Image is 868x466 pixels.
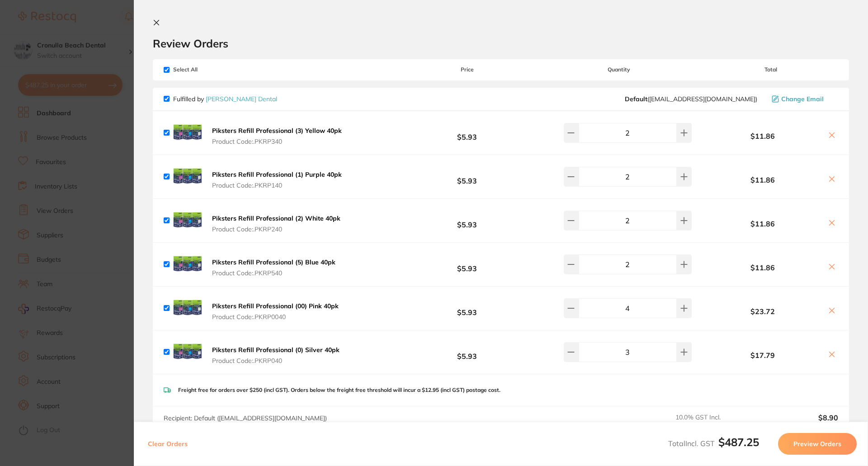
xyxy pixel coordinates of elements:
[164,66,254,73] span: Select All
[400,66,534,73] span: Price
[173,294,202,323] img: c3poNHU5NQ
[703,264,822,272] b: $11.86
[173,206,202,235] img: Y3YxMDVhaQ
[209,302,341,321] button: Piksters Refill Professional (00) Pink 40pk Product Code:.PKRP0040
[625,95,757,103] span: sales@piksters.com
[400,256,534,273] b: $5.93
[212,357,340,364] span: Product Code: .PKRP040
[535,66,703,73] span: Quantity
[668,439,759,448] span: Total Incl. GST
[212,182,342,189] span: Product Code: .PKRP140
[212,313,339,320] span: Product Code: .PKRP0040
[209,258,338,277] button: Piksters Refill Professional (5) Blue 40pk Product Code:.PKRP540
[781,95,824,103] span: Change Email
[209,346,342,365] button: Piksters Refill Professional (0) Silver 40pk Product Code:.PKRP040
[703,132,822,140] b: $11.86
[400,124,534,141] b: $5.93
[760,414,838,433] output: $8.90
[400,300,534,316] b: $5.93
[212,226,340,233] span: Product Code: .PKRP240
[209,127,344,146] button: Piksters Refill Professional (3) Yellow 40pk Product Code:.PKRP340
[675,414,753,433] span: 10.0 % GST Incl.
[178,387,500,393] p: Freight free for orders over $250 (incl GST). Orders below the freight free threshold will incur ...
[400,212,534,229] b: $5.93
[703,176,822,184] b: $11.86
[625,95,647,103] b: Default
[209,214,343,233] button: Piksters Refill Professional (2) White 40pk Product Code:.PKRP240
[718,435,759,449] b: $487.25
[164,414,327,422] span: Recipient: Default ( [EMAIL_ADDRESS][DOMAIN_NAME] )
[173,118,202,147] img: bHlmeXcwdg
[173,162,202,191] img: bjhhNms4MA
[212,214,340,222] b: Piksters Refill Professional (2) White 40pk
[212,269,335,277] span: Product Code: .PKRP540
[212,138,342,145] span: Product Code: .PKRP340
[173,95,277,103] p: Fulfilled by
[173,338,202,367] img: ZjN6dDQ3Zw
[212,346,340,354] b: Piksters Refill Professional (0) Silver 40pk
[173,250,202,279] img: ZHV4dWQ5Nw
[703,66,838,73] span: Total
[703,351,822,359] b: $17.79
[145,433,190,455] button: Clear Orders
[703,307,822,315] b: $23.72
[212,127,342,135] b: Piksters Refill Professional (3) Yellow 40pk
[212,170,342,179] b: Piksters Refill Professional (1) Purple 40pk
[769,95,838,103] button: Change Email
[400,168,534,185] b: $5.93
[212,302,339,310] b: Piksters Refill Professional (00) Pink 40pk
[703,220,822,228] b: $11.86
[778,433,857,455] button: Preview Orders
[400,344,534,360] b: $5.93
[153,37,849,50] h2: Review Orders
[212,258,335,266] b: Piksters Refill Professional (5) Blue 40pk
[206,95,277,103] a: [PERSON_NAME] Dental
[209,170,344,189] button: Piksters Refill Professional (1) Purple 40pk Product Code:.PKRP140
